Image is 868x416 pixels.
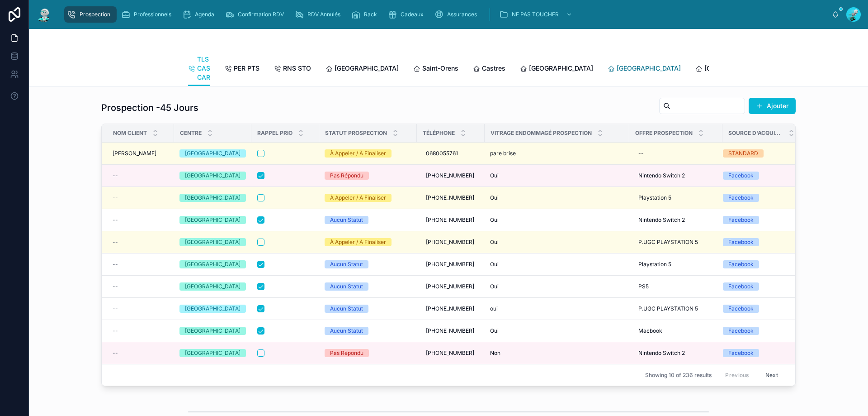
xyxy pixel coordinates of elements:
[113,305,118,312] span: --
[330,194,386,202] div: À Appeler / À Finaliser
[185,327,241,335] div: [GEOGRAPHIC_DATA]
[638,327,662,335] span: Macbook
[490,261,499,268] span: Oui
[113,305,169,312] a: --
[490,239,624,246] a: Oui
[635,213,717,227] a: Nintendo Switch 2
[80,11,110,18] span: Prospection
[638,150,644,157] div: --
[638,194,671,201] span: Playstation 5
[36,7,52,22] img: App logo
[185,149,241,158] div: [GEOGRAPHIC_DATA]
[749,98,796,114] a: Ajouter
[325,282,411,291] a: Aucun Statut
[473,60,505,78] a: Castres
[638,261,671,268] span: Playstation 5
[490,327,499,335] span: Oui
[185,260,241,268] div: [GEOGRAPHIC_DATA]
[728,282,754,291] div: Facebook
[759,368,784,382] button: Next
[113,172,118,179] span: --
[723,349,789,357] a: Facebook
[330,172,363,180] div: Pas Répondu
[496,6,577,23] a: NE PAS TOUCHER
[728,149,758,158] div: STANDARD
[325,194,411,202] a: À Appeler / À Finaliser
[695,60,769,78] a: [GEOGRAPHIC_DATA]
[426,216,474,224] span: [PHONE_NUMBER]
[426,327,474,335] span: [PHONE_NUMBER]
[113,216,169,224] a: --
[728,238,754,246] div: Facebook
[113,327,118,335] span: --
[179,305,246,313] a: [GEOGRAPHIC_DATA]
[728,327,754,335] div: Facebook
[185,349,241,357] div: [GEOGRAPHIC_DATA]
[185,305,241,313] div: [GEOGRAPHIC_DATA]
[490,349,624,357] a: Non
[490,305,624,312] a: oui
[490,261,624,268] a: Oui
[113,283,118,290] span: --
[330,349,363,357] div: Pas Répondu
[635,168,717,183] a: Nintendo Switch 2
[185,216,241,224] div: [GEOGRAPHIC_DATA]
[490,172,624,179] a: Oui
[490,327,624,335] a: Oui
[113,194,118,201] span: --
[179,6,221,23] a: Agenda
[638,172,685,179] span: Nintendo Switch 2
[635,146,717,161] a: --
[490,216,624,224] a: Oui
[635,191,717,205] a: Playstation 5
[179,238,246,246] a: [GEOGRAPHIC_DATA]
[635,129,693,137] span: Offre Prospection
[422,168,479,183] a: [PHONE_NUMBER]
[638,216,685,224] span: Nintendo Switch 2
[113,261,169,268] a: --
[426,194,474,201] span: [PHONE_NUMBER]
[426,239,474,246] span: [PHONE_NUMBER]
[490,194,499,201] span: Oui
[113,283,169,290] a: --
[413,60,458,78] a: Saint-Orens
[723,260,789,268] a: Facebook
[113,239,118,246] span: --
[274,60,311,78] a: RNS STO
[330,305,363,313] div: Aucun Statut
[180,129,202,137] span: Centre
[330,149,386,158] div: À Appeler / À Finaliser
[423,129,455,137] span: Téléphone
[638,305,698,312] span: P.UGC PLAYSTATION 5
[134,11,171,18] span: Professionnels
[728,349,754,357] div: Facebook
[490,283,624,290] a: Oui
[638,283,649,290] span: PS5
[185,238,241,246] div: [GEOGRAPHIC_DATA]
[325,216,411,224] a: Aucun Statut
[349,6,383,23] a: Rack
[422,301,479,316] a: [PHONE_NUMBER]
[490,305,498,312] span: oui
[422,279,479,294] a: [PHONE_NUMBER]
[179,349,246,357] a: [GEOGRAPHIC_DATA]
[422,324,479,338] a: [PHONE_NUMBER]
[113,172,169,179] a: --
[422,213,479,227] a: [PHONE_NUMBER]
[179,149,246,158] a: [GEOGRAPHIC_DATA]
[608,60,681,78] a: [GEOGRAPHIC_DATA]
[728,172,754,180] div: Facebook
[335,64,399,73] span: [GEOGRAPHIC_DATA]
[113,349,169,357] a: --
[723,194,789,202] a: Facebook
[330,282,363,291] div: Aucun Statut
[520,60,593,78] a: [GEOGRAPHIC_DATA]
[490,239,499,246] span: Oui
[185,172,241,180] div: [GEOGRAPHIC_DATA]
[490,150,516,157] span: pare brise
[635,346,717,360] a: Nintendo Switch 2
[490,194,624,201] a: Oui
[179,194,246,202] a: [GEOGRAPHIC_DATA]
[292,6,347,23] a: RDV Annulés
[432,6,483,23] a: Assurances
